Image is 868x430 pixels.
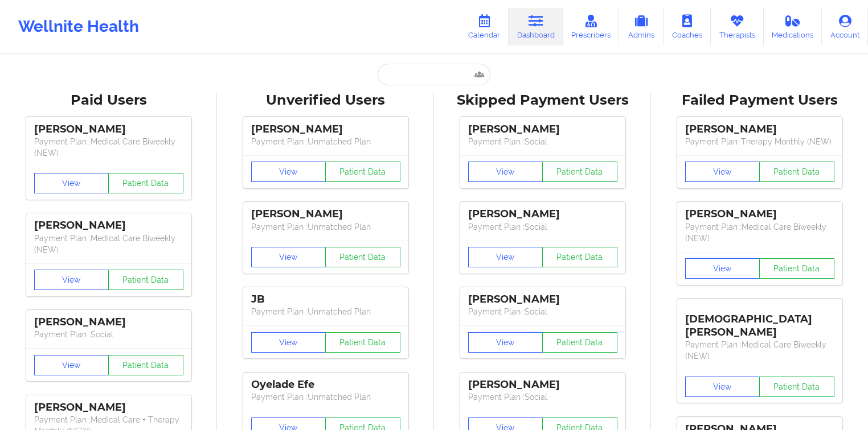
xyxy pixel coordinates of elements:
p: Payment Plan : Social [468,391,617,403]
a: Dashboard [509,8,563,46]
button: View [468,247,543,267]
button: Patient Data [759,258,834,279]
p: Payment Plan : Therapy Monthly (NEW) [685,136,834,147]
button: View [251,247,326,267]
p: Payment Plan : Medical Care Biweekly (NEW) [685,221,834,244]
button: Patient Data [325,247,400,267]
button: Patient Data [542,332,617,353]
button: View [251,162,326,182]
button: Patient Data [108,270,183,290]
button: Patient Data [108,173,183,193]
div: [PERSON_NAME] [251,123,400,136]
button: Patient Data [325,332,400,353]
button: Patient Data [759,377,834,397]
button: View [685,377,760,397]
button: View [34,173,109,193]
p: Payment Plan : Unmatched Plan [251,391,400,403]
button: Patient Data [542,247,617,267]
p: Payment Plan : Social [468,221,617,233]
div: [PERSON_NAME] [685,208,834,221]
button: Patient Data [108,355,183,375]
a: Medications [764,8,822,46]
button: Patient Data [542,162,617,182]
p: Payment Plan : Social [468,306,617,317]
p: Payment Plan : Social [468,136,617,147]
div: Paid Users [8,92,209,109]
div: [PERSON_NAME] [685,123,834,136]
p: Payment Plan : Medical Care Biweekly (NEW) [34,136,183,159]
div: [PERSON_NAME] [468,378,617,391]
button: View [685,162,760,182]
a: Admins [619,8,664,46]
button: View [685,258,760,279]
button: Patient Data [759,162,834,182]
p: Payment Plan : Medical Care Biweekly (NEW) [34,233,183,255]
p: Payment Plan : Unmatched Plan [251,136,400,147]
p: Payment Plan : Unmatched Plan [251,221,400,233]
p: Payment Plan : Medical Care Biweekly (NEW) [685,339,834,362]
p: Payment Plan : Social [34,329,183,340]
div: [PERSON_NAME] [34,219,183,232]
div: Oyelade Efe [251,378,400,391]
div: [PERSON_NAME] [34,316,183,329]
div: Failed Payment Users [659,92,860,109]
div: [PERSON_NAME] [251,208,400,221]
div: [PERSON_NAME] [34,401,183,414]
a: Therapists [711,8,764,46]
button: Patient Data [325,162,400,182]
a: Account [822,8,868,46]
div: [PERSON_NAME] [468,208,617,221]
div: [DEMOGRAPHIC_DATA][PERSON_NAME] [685,304,834,339]
button: View [34,355,109,375]
div: Skipped Payment Users [442,92,643,109]
a: Prescribers [563,8,620,46]
p: Payment Plan : Unmatched Plan [251,306,400,317]
button: View [34,270,109,290]
div: JB [251,293,400,306]
a: Coaches [664,8,711,46]
button: View [468,332,543,353]
div: Unverified Users [225,92,426,109]
div: [PERSON_NAME] [468,293,617,306]
div: [PERSON_NAME] [468,123,617,136]
div: [PERSON_NAME] [34,123,183,136]
a: Calendar [460,8,509,46]
button: View [468,162,543,182]
button: View [251,332,326,353]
